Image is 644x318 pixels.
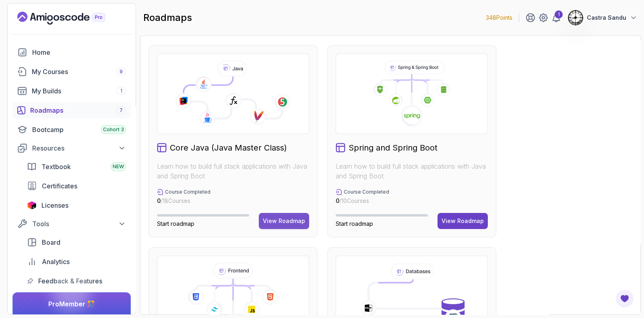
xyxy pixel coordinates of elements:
img: jetbrains icon [27,201,37,209]
a: roadmaps [12,102,131,118]
span: Cohort 3 [103,126,124,133]
span: 9 [120,68,123,75]
span: Certificates [42,181,77,191]
a: textbook [22,159,131,175]
span: Analytics [42,257,70,266]
button: Resources [12,141,131,155]
span: Textbook [41,162,71,171]
div: Roadmaps [30,105,126,115]
a: licenses [22,197,131,213]
p: Course Completed [165,189,211,195]
h2: roadmaps [143,11,192,24]
a: Landing page [17,12,124,25]
div: My Builds [32,86,126,96]
a: feedback [22,273,131,289]
div: Tools [32,219,126,229]
a: 1 [551,13,561,23]
span: 0 [157,197,161,204]
span: Start roadmap [336,220,373,227]
a: home [12,44,131,60]
a: bootcamp [12,122,131,138]
span: 7 [120,107,123,114]
div: Home [32,47,126,57]
span: Board [42,237,60,247]
div: View Roadmap [263,217,305,225]
span: Licenses [41,200,68,210]
a: courses [12,64,131,80]
span: 0 [336,197,339,204]
button: user profile imageCastra Sandu [568,10,638,26]
p: Learn how to build full stack applications with Java and Spring Boot [336,161,488,181]
button: Tools [12,217,131,231]
span: NEW [113,163,124,170]
div: Resources [32,143,126,153]
div: View Roadmap [442,217,484,225]
h2: Spring and Spring Boot [349,142,438,153]
img: user profile image [568,10,583,25]
div: 1 [555,10,563,19]
a: builds [12,83,131,99]
div: My Courses [32,67,126,76]
span: 1 [120,88,122,94]
h2: Core Java (Java Master Class) [170,142,287,153]
a: analytics [22,254,131,270]
button: View Roadmap [259,213,309,229]
a: certificates [22,178,131,194]
p: 348 Points [486,14,512,22]
p: / 18 Courses [157,197,211,205]
button: Open Feedback Button [615,289,634,308]
a: board [22,234,131,250]
p: Learn how to build full stack applications with Java and Spring Boot [157,161,309,181]
span: Start roadmap [157,220,194,227]
p: Course Completed [344,189,389,195]
div: Bootcamp [32,125,126,134]
p: / 10 Courses [336,197,389,205]
span: Feedback & Features [38,276,102,286]
p: Castra Sandu [587,14,626,22]
button: View Roadmap [438,213,488,229]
